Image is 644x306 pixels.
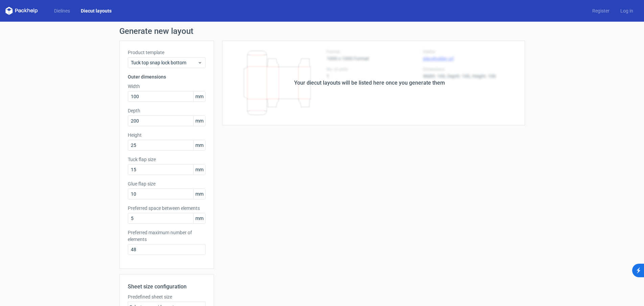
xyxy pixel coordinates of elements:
label: Preferred space between elements [128,205,206,212]
span: mm [193,116,205,126]
label: Tuck flap size [128,156,206,163]
span: mm [193,91,205,102]
a: Diecut layouts [75,7,117,14]
span: mm [193,165,205,175]
span: mm [193,213,205,223]
h3: Outer dimensions [128,73,206,80]
h1: Generate new layout [119,27,525,35]
label: Width [128,83,206,90]
span: mm [193,140,205,150]
h2: Sheet size configuration [128,283,206,291]
label: Glue flap size [128,180,206,187]
label: Preferred maximum number of elements [128,229,206,243]
label: Depth [128,107,206,114]
label: Predefined sheet size [128,293,206,300]
span: Tuck top snap lock bottom [131,59,197,66]
span: mm [193,189,205,199]
label: Height [128,132,206,138]
a: Log in [615,7,639,14]
label: Product template [128,49,206,56]
a: Dielines [49,7,75,14]
a: Register [587,7,615,14]
div: Your diecut layouts will be listed here once you generate them [294,79,445,87]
